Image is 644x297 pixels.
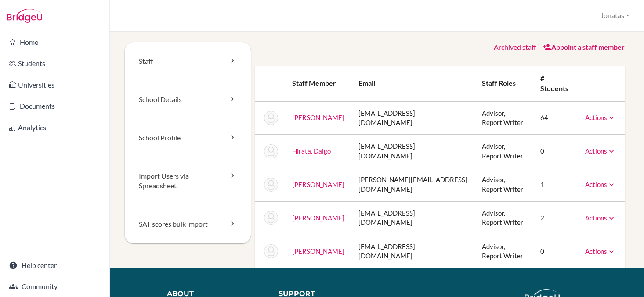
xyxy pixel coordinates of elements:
a: Universities [2,76,108,94]
a: Students [2,55,108,72]
a: [PERSON_NAME] [292,247,344,255]
a: Documents [2,97,108,115]
a: [PERSON_NAME] [292,214,344,222]
td: Advisor, Report Writer [475,168,533,202]
td: 2 [533,202,578,235]
th: Email [351,66,475,101]
td: Advisor, Report Writer [475,235,533,268]
a: Import Users via Spreadsheet [125,157,251,205]
td: 1 [533,168,578,202]
button: Jonatas [597,7,633,24]
a: Actions [585,247,616,255]
a: Hirata, Daigo [292,147,331,155]
td: Advisor, Report Writer [475,135,533,168]
th: Staff roles [475,66,533,101]
td: Advisor, Report Writer [475,202,533,235]
a: [PERSON_NAME] [292,180,344,188]
img: Travis Holtzclaw [264,178,278,192]
a: Help center [2,257,108,274]
td: Advisor, Report Writer [475,101,533,135]
img: Tomohiko Takasaki [264,244,278,258]
a: School Details [125,81,251,119]
img: Bridge-U [7,9,42,23]
a: Actions [585,214,616,222]
td: [EMAIL_ADDRESS][DOMAIN_NAME] [351,135,475,168]
th: Staff member [285,66,351,101]
td: 0 [533,135,578,168]
a: SAT scores bulk import [125,205,251,243]
a: School Profile [125,119,251,157]
a: Appoint a staff member [543,43,625,51]
a: Archived staff [494,43,536,51]
img: Shaun Iwasawa [264,211,278,225]
a: [PERSON_NAME] [292,114,344,121]
td: 64 [533,101,578,135]
a: Home [2,33,108,51]
td: [EMAIL_ADDRESS][DOMAIN_NAME] [351,101,475,135]
img: Daigo Hirata [264,144,278,158]
a: Staff [125,42,251,81]
img: Jonatas Cavani [264,111,278,125]
td: [PERSON_NAME][EMAIL_ADDRESS][DOMAIN_NAME] [351,168,475,202]
a: Actions [585,147,616,155]
a: Actions [585,114,616,121]
a: Analytics [2,119,108,136]
a: Community [2,278,108,295]
td: [EMAIL_ADDRESS][DOMAIN_NAME] [351,235,475,268]
a: Actions [585,180,616,188]
th: # students [533,66,578,101]
td: 0 [533,235,578,268]
td: [EMAIL_ADDRESS][DOMAIN_NAME] [351,202,475,235]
